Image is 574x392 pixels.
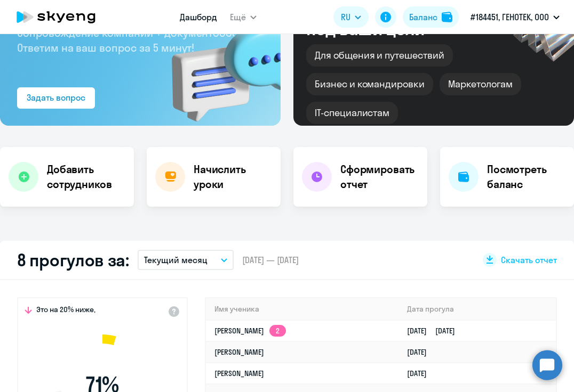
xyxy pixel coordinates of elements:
div: Баланс [409,11,437,23]
span: [DATE] — [DATE] [242,254,299,266]
h4: Начислить уроки [194,162,272,192]
h4: Сформировать отчет [340,162,419,192]
button: RU [333,6,369,28]
a: Дашборд [180,12,217,22]
a: [DATE] [407,369,435,378]
button: Текущий месяц [138,250,234,270]
h2: 8 прогулов за: [17,249,129,271]
div: Задать вопрос [27,91,85,104]
h4: Посмотреть баланс [487,162,565,192]
span: Ещё [230,11,246,23]
div: Маркетологам [440,73,521,95]
button: Задать вопрос [17,87,95,109]
a: [DATE] [407,347,435,357]
div: Для общения и путешествий [306,44,453,67]
button: Ещё [230,6,257,28]
button: Балансbalance [403,6,459,28]
span: Скачать отчет [501,254,557,266]
th: Имя ученика [206,298,399,320]
a: [DATE][DATE] [407,326,464,336]
p: #184451, ГЕНОТЕК, ООО [471,11,549,23]
a: [PERSON_NAME] [214,369,264,378]
h4: Добавить сотрудников [47,162,125,192]
span: Это на 20% ниже, [36,305,95,317]
img: balance [442,12,452,22]
a: [PERSON_NAME] [214,347,264,357]
app-skyeng-badge: 2 [269,325,286,337]
button: #184451, ГЕНОТЕК, ООО [465,4,565,30]
p: Текущий месяц [144,254,208,266]
th: Дата прогула [398,298,556,320]
a: [PERSON_NAME]2 [214,326,286,336]
div: IT-специалистам [306,102,398,124]
div: Бизнес и командировки [306,73,433,95]
span: RU [341,11,350,23]
img: bg-img [156,6,281,126]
